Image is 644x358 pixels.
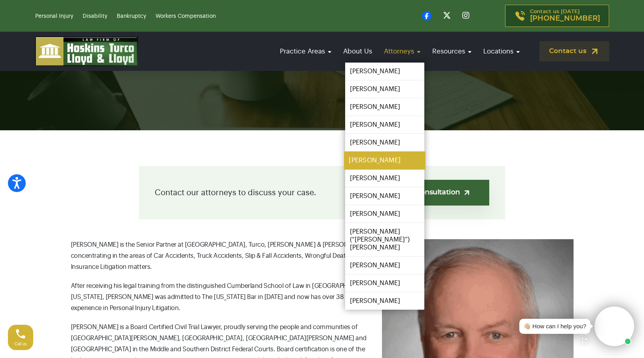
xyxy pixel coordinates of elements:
[345,205,424,223] a: [PERSON_NAME]
[345,257,424,274] a: [PERSON_NAME]
[276,40,335,63] a: Practice Areas
[345,292,424,310] a: [PERSON_NAME]
[479,40,524,63] a: Locations
[380,40,424,63] a: Attorneys
[530,9,600,23] p: Contact us [DATE]
[362,180,489,206] a: Get a free consultation
[344,152,426,169] a: [PERSON_NAME]
[428,40,475,63] a: Resources
[345,80,424,98] a: [PERSON_NAME]
[345,134,424,151] a: [PERSON_NAME]
[156,13,216,19] a: Workers Compensation
[463,189,471,197] img: arrow-up-right-light.svg
[339,40,376,63] a: About Us
[15,342,27,346] span: Call us
[139,166,505,219] div: Contact our attorneys to discuss your case.
[540,41,609,61] a: Contact us
[71,239,574,272] p: [PERSON_NAME] is the Senior Partner at [GEOGRAPHIC_DATA], Turco, [PERSON_NAME] & [PERSON_NAME], c...
[345,274,424,292] a: [PERSON_NAME]
[505,5,609,27] a: Contact us [DATE][PHONE_NUMBER]
[345,98,424,116] a: [PERSON_NAME]
[345,63,424,80] a: [PERSON_NAME]
[35,13,73,19] a: Personal Injury
[83,13,107,19] a: Disability
[345,116,424,133] a: [PERSON_NAME]
[35,36,138,66] img: logo
[345,169,424,187] a: [PERSON_NAME]
[345,223,424,256] a: [PERSON_NAME] (“[PERSON_NAME]”) [PERSON_NAME]
[523,322,586,331] div: 👋🏼 How can I help you?
[117,13,146,19] a: Bankruptcy
[71,280,574,314] p: After receiving his legal training from the distinguished Cumberland School of Law in [GEOGRAPHIC...
[576,332,593,349] a: Open chat
[345,187,424,205] a: [PERSON_NAME]
[530,15,600,23] span: [PHONE_NUMBER]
